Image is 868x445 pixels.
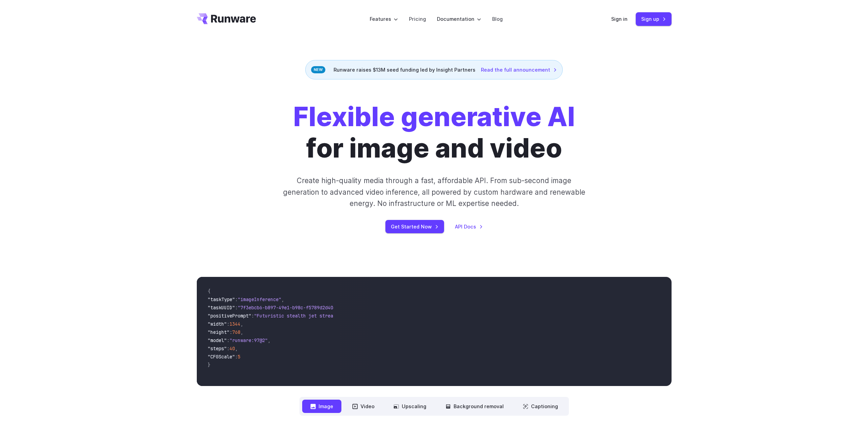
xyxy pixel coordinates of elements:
span: "positivePrompt" [208,313,251,319]
span: "Futuristic stealth jet streaking through a neon-lit cityscape with glowing purple exhaust" [254,313,502,319]
button: Image [302,400,341,413]
label: Features [370,15,398,23]
button: Video [344,400,383,413]
span: : [235,305,238,311]
span: "CFGScale" [208,354,235,360]
a: Blog [492,15,503,23]
span: : [235,354,238,360]
span: "7f3ebcb6-b897-49e1-b98c-f5789d2d40d7" [238,305,341,311]
span: "width" [208,321,227,327]
span: : [227,337,230,343]
a: Sign up [636,12,672,26]
span: "imageInference" [238,296,281,302]
span: "taskUUID" [208,305,235,311]
span: "taskType" [208,296,235,302]
label: Documentation [437,15,481,23]
span: { [208,288,210,294]
span: , [240,329,243,335]
a: API Docs [455,223,483,231]
a: Go to / [197,13,256,24]
span: , [281,296,284,302]
span: : [251,313,254,319]
span: 1344 [230,321,240,327]
a: Read the full announcement [481,66,557,74]
button: Background removal [437,400,512,413]
span: "model" [208,337,227,343]
span: 40 [230,345,235,352]
h1: for image and video [293,101,575,164]
span: "steps" [208,345,227,352]
span: "height" [208,329,230,335]
span: 768 [232,329,240,335]
span: : [227,321,230,327]
span: : [227,345,230,352]
span: , [268,337,270,343]
div: Runware raises $13M seed funding led by Insight Partners [305,60,563,79]
a: Sign in [611,15,628,23]
button: Upscaling [385,400,435,413]
span: } [208,362,210,368]
span: , [235,345,238,352]
span: , [240,321,243,327]
p: Create high-quality media through a fast, affordable API. From sub-second image generation to adv... [282,175,586,209]
span: : [230,329,232,335]
a: Pricing [409,15,426,23]
span: : [235,296,238,302]
a: Get Started Now [385,220,444,233]
button: Captioning [515,400,566,413]
strong: Flexible generative AI [293,101,575,133]
span: 5 [238,354,240,360]
span: "runware:97@2" [230,337,268,343]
